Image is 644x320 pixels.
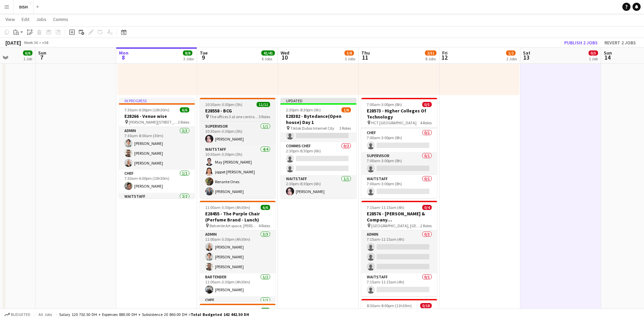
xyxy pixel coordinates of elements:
[286,107,321,112] span: 2:30pm-8:30pm (6h)
[37,54,46,61] span: 7
[33,15,49,24] a: Jobs
[22,16,29,22] span: Edit
[425,56,436,61] div: 8 Jobs
[281,175,356,198] app-card-role: Waitstaff1/12:30pm-8:30pm (6h)[PERSON_NAME]
[199,54,208,61] span: 9
[119,50,128,56] span: Mon
[200,273,276,296] app-card-role: Bartender1/111:00am-3:30pm (4h30m)[PERSON_NAME]
[603,54,612,61] span: 14
[119,98,195,198] app-job-card: In progress7:30am-6:00pm (10h30m)6/6E28266 - Venue wise [PERSON_NAME][STREET_ADDRESS]3 RolesAdmin...
[23,56,32,61] div: 1 Job
[290,126,334,131] span: Tiktok Dubai Internet City
[361,108,437,120] h3: E28573 - Higher Colleges Of Technology
[129,120,178,125] span: [PERSON_NAME][STREET_ADDRESS]
[200,146,276,198] app-card-role: Waitstaff4/410:30am-3:30pm (5h)May [PERSON_NAME]joppet [PERSON_NAME]Renante Ones[PERSON_NAME]
[262,56,275,61] div: 6 Jobs
[280,54,289,61] span: 10
[200,123,276,146] app-card-role: Supervisor1/110:30am-3:30pm (5h)[PERSON_NAME]
[344,50,354,56] span: 3/8
[371,120,416,125] span: HCT [GEOGRAPHIC_DATA]
[361,231,437,273] app-card-role: Admin0/37:15am-11:15am (4h)
[281,142,356,175] app-card-role: Commis Chef0/22:30pm-8:30pm (6h)
[506,56,517,61] div: 2 Jobs
[191,312,249,317] span: Total Budgeted 142 442.50 DH
[183,56,194,61] div: 3 Jobs
[3,311,31,318] button: Budgeted
[5,39,21,46] div: [DATE]
[361,98,437,198] app-job-card: 7:00am-3:00pm (8h)0/5E28573 - Higher Colleges Of Technology HCT [GEOGRAPHIC_DATA]4 RolesAdmin0/27...
[367,205,404,210] span: 7:15am-11:15am (4h)
[119,127,195,170] app-card-role: Admin3/37:30am-8:00am (30m)[PERSON_NAME][PERSON_NAME][PERSON_NAME]
[339,126,351,131] span: 3 Roles
[23,50,32,56] span: 6/6
[604,50,612,56] span: Sun
[200,50,208,56] span: Tue
[200,98,276,198] app-job-card: 10:30am-3:30pm (5h)11/11E28558 - BCG The offices 3 at one central level, DIFC. [GEOGRAPHIC_DATA]5...
[257,102,270,107] span: 11/11
[200,296,276,319] app-card-role: Chef1/1
[200,211,276,223] h3: E28455 - The Purple Chair (Perfume Brand - Lunch)
[361,201,437,296] app-job-card: 7:15am-11:15am (4h)0/4E28576 - [PERSON_NAME] & Company [GEOGRAPHIC_DATA] [GEOGRAPHIC_DATA], [GEOG...
[371,223,420,228] span: [GEOGRAPHIC_DATA], [GEOGRAPHIC_DATA], The Offices 4, Level 7
[205,205,250,210] span: 11:00am-3:30pm (4h30m)
[281,113,356,125] h3: E28382 - Bytedance(Open house) Day 1
[200,201,276,301] app-job-card: 11:00am-3:30pm (4h30m)6/6E28455 - The Purple Chair (Perfume Brand - Lunch) Belverde Art space, [P...
[589,56,598,61] div: 1 Job
[180,107,189,112] span: 6/6
[259,114,270,119] span: 5 Roles
[210,223,259,228] span: Belverde Art space, [PERSON_NAME]
[420,120,432,125] span: 4 Roles
[345,56,355,61] div: 3 Jobs
[367,102,402,107] span: 7:00am-3:00pm (8h)
[589,50,598,56] span: 0/5
[210,114,259,119] span: The offices 3 at one central level, DIFC. [GEOGRAPHIC_DATA]
[281,98,356,103] div: Updated
[119,193,195,226] app-card-role: Waitstaff2/2
[341,107,351,112] span: 1/6
[522,54,530,61] span: 13
[38,50,46,56] span: Sun
[205,102,242,107] span: 10:30am-3:30pm (5h)
[118,54,128,61] span: 8
[124,107,169,112] span: 7:30am-6:00pm (10h30m)
[53,16,68,22] span: Comms
[37,312,53,317] span: All jobs
[205,308,248,313] span: 5:00pm-9:30pm (4h30m)
[361,50,370,56] span: Thu
[422,102,432,107] span: 0/5
[523,50,530,56] span: Sat
[42,40,48,45] div: +04
[441,54,448,61] span: 12
[3,15,18,24] a: View
[420,223,432,228] span: 2 Roles
[183,50,192,56] span: 8/8
[5,16,15,22] span: View
[261,308,270,313] span: 8/8
[361,211,437,223] h3: E28576 - [PERSON_NAME] & Company [GEOGRAPHIC_DATA]
[281,98,356,198] app-job-card: Updated2:30pm-8:30pm (6h)1/6E28382 - Bytedance(Open house) Day 1 Tiktok Dubai Internet City3 Role...
[178,120,189,125] span: 3 Roles
[200,231,276,273] app-card-role: Admin3/311:00am-3:30pm (4h30m)[PERSON_NAME][PERSON_NAME][PERSON_NAME]
[59,312,249,317] div: Salary 120 702.50 DH + Expenses 880.00 DH + Subsistence 20 860.00 DH =
[19,15,32,24] a: Edit
[119,113,195,119] h3: E28266 - Venue wise
[259,223,270,228] span: 4 Roles
[506,50,516,56] span: 1/2
[22,40,39,45] span: Week 36
[14,0,33,14] button: DISH
[602,38,639,47] button: Revert 2 jobs
[361,152,437,175] app-card-role: Supervisor0/17:00am-3:00pm (8h)
[420,303,432,308] span: 0/18
[562,38,600,47] button: Publish 2 jobs
[361,175,437,198] app-card-role: Waitstaff0/17:00am-3:00pm (8h)
[281,50,289,56] span: Wed
[261,205,270,210] span: 6/6
[119,170,195,193] app-card-role: Chef1/17:30am-6:00pm (10h30m)[PERSON_NAME]
[261,50,275,56] span: 41/41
